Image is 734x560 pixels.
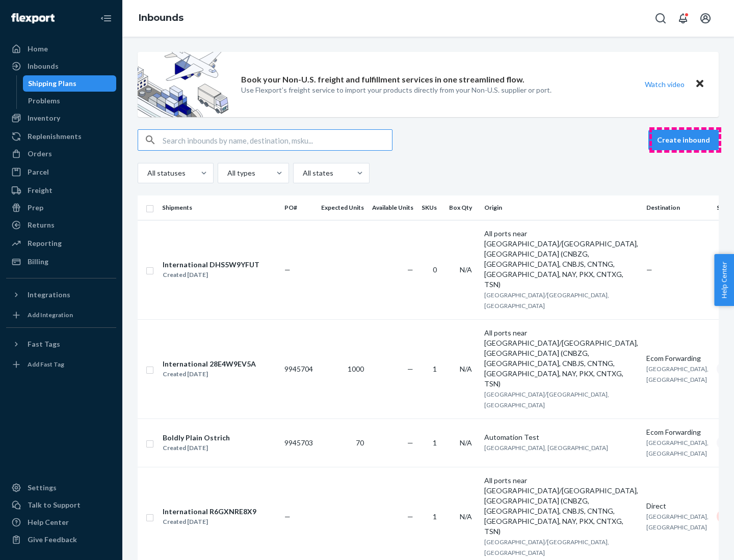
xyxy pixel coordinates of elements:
button: Close [693,77,706,92]
div: Ecom Forwarding [646,353,709,363]
div: International DHS5W9YFUT [163,260,259,270]
button: Fast Tags [6,336,116,352]
div: All ports near [GEOGRAPHIC_DATA]/[GEOGRAPHIC_DATA], [GEOGRAPHIC_DATA] (CNBZG, [GEOGRAPHIC_DATA], ... [484,328,638,389]
a: Inbounds [139,12,183,23]
span: N/A [460,438,472,447]
button: Create inbound [648,130,719,150]
th: Origin [480,195,642,220]
div: Fast Tags [28,339,60,349]
span: N/A [460,512,472,521]
span: [GEOGRAPHIC_DATA], [GEOGRAPHIC_DATA] [646,439,709,457]
div: Inbounds [28,61,59,71]
div: Orders [28,149,52,159]
th: Available Units [368,195,417,220]
div: Settings [28,483,57,493]
div: Billing [28,257,48,267]
button: Integrations [6,287,116,303]
p: Book your Non-U.S. freight and fulfillment services in one streamlined flow. [241,74,525,86]
th: Destination [642,195,713,220]
a: Billing [6,254,116,270]
th: Shipments [158,195,280,220]
div: Created [DATE] [163,443,230,453]
span: — [284,512,291,521]
div: Freight [28,185,53,195]
span: [GEOGRAPHIC_DATA]/[GEOGRAPHIC_DATA], [GEOGRAPHIC_DATA] [484,291,609,310]
span: 1 [433,365,437,373]
a: Orders [6,146,116,162]
div: Parcel [28,167,49,177]
p: Use Flexport’s freight service to import your products directly from your Non-U.S. supplier or port. [241,85,552,95]
a: Help Center [6,514,116,530]
a: Settings [6,480,116,496]
button: Open notifications [673,8,693,29]
a: Freight [6,182,116,199]
a: Shipping Plans [23,75,117,92]
div: Inventory [28,113,60,123]
input: All statuses [146,168,147,178]
span: [GEOGRAPHIC_DATA], [GEOGRAPHIC_DATA] [484,444,608,452]
button: Help Center [714,254,734,306]
span: — [407,512,413,521]
a: Add Integration [6,307,116,323]
span: N/A [460,365,472,373]
div: Add Fast Tag [28,360,64,369]
span: — [284,265,291,274]
div: Replenishments [28,131,82,142]
div: Created [DATE] [163,517,256,527]
ol: breadcrumbs [130,4,192,33]
div: Automation Test [484,432,638,442]
div: Created [DATE] [163,270,259,280]
div: All ports near [GEOGRAPHIC_DATA]/[GEOGRAPHIC_DATA], [GEOGRAPHIC_DATA] (CNBZG, [GEOGRAPHIC_DATA], ... [484,475,638,537]
div: Shipping Plans [28,78,76,89]
div: All ports near [GEOGRAPHIC_DATA]/[GEOGRAPHIC_DATA], [GEOGRAPHIC_DATA] (CNBZG, [GEOGRAPHIC_DATA], ... [484,229,638,290]
span: — [407,365,413,373]
button: Open Search Box [650,8,671,29]
span: 70 [356,438,364,447]
div: Add Integration [28,311,73,319]
td: 9945703 [280,418,317,467]
a: Inbounds [6,58,116,74]
a: Returns [6,217,116,233]
div: International R6GXNRE8X9 [163,507,256,517]
span: 1 [433,512,437,521]
div: Give Feedback [28,535,77,545]
div: Talk to Support [28,500,81,510]
th: Expected Units [317,195,368,220]
a: Add Fast Tag [6,356,116,373]
span: — [646,265,652,274]
span: 0 [433,265,437,274]
input: All states [302,168,303,178]
div: Help Center [28,517,69,527]
span: N/A [460,265,472,274]
th: SKUs [417,195,445,220]
a: Home [6,41,116,57]
span: — [407,438,413,447]
span: — [407,265,413,274]
span: 1 [433,438,437,447]
div: Problems [28,96,60,106]
span: [GEOGRAPHIC_DATA]/[GEOGRAPHIC_DATA], [GEOGRAPHIC_DATA] [484,390,609,409]
a: Parcel [6,164,116,180]
button: Give Feedback [6,531,116,548]
a: Reporting [6,235,116,251]
a: Problems [23,93,117,109]
div: Reporting [28,238,62,248]
button: Watch video [638,77,691,92]
span: [GEOGRAPHIC_DATA], [GEOGRAPHIC_DATA] [646,513,709,531]
div: Created [DATE] [163,369,256,379]
span: [GEOGRAPHIC_DATA], [GEOGRAPHIC_DATA] [646,365,709,383]
div: Home [28,44,48,54]
div: Ecom Forwarding [646,427,709,437]
div: International 28E4W9EV5A [163,359,256,369]
button: Close Navigation [96,8,116,29]
img: Flexport logo [11,13,55,23]
a: Inventory [6,110,116,126]
td: 9945704 [280,319,317,418]
a: Talk to Support [6,497,116,513]
div: Returns [28,220,55,230]
span: [GEOGRAPHIC_DATA]/[GEOGRAPHIC_DATA], [GEOGRAPHIC_DATA] [484,538,609,556]
input: All types [226,168,227,178]
div: Prep [28,203,43,213]
div: Boldly Plain Ostrich [163,433,230,443]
